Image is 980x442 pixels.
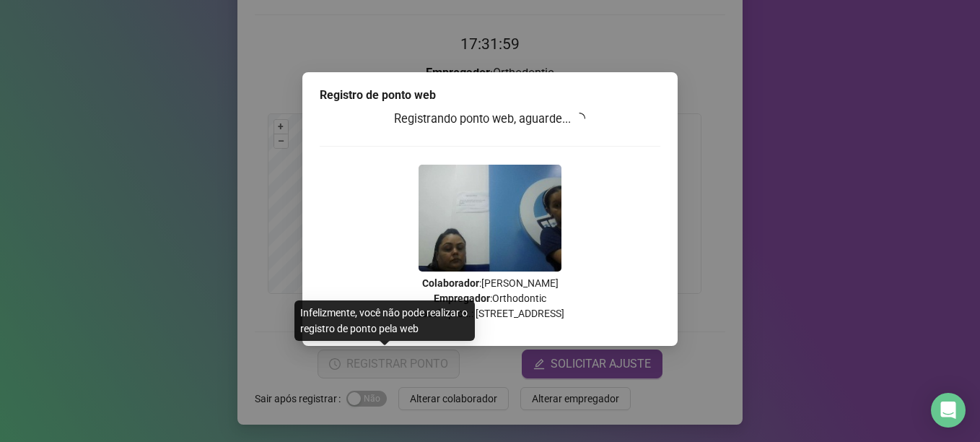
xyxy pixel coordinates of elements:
[931,393,966,428] div: Open Intercom Messenger
[572,111,587,126] span: loading
[434,292,490,304] strong: Empregador
[294,300,475,341] div: Infelizmente, você não pode realizar o registro de ponto pela web
[320,276,660,321] p: : [PERSON_NAME] : Orthodontic Local aprox.: [STREET_ADDRESS]
[320,110,660,129] h3: Registrando ponto web, aguarde...
[422,277,479,289] strong: Colaborador
[419,165,561,272] img: Z
[320,87,660,104] div: Registro de ponto web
